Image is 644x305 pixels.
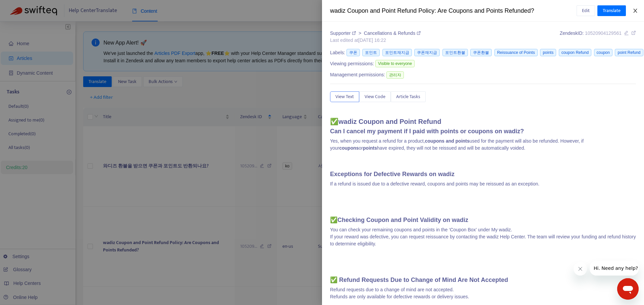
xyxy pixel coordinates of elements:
[330,171,454,177] strong: Exceptions for Defective Rewards on wadiz
[375,60,415,67] span: Visible to everyone
[574,262,587,276] iframe: 메시지 닫기
[362,49,380,56] span: 포인트
[330,71,385,78] span: Management permissions:
[330,118,636,126] h2: ✅
[330,30,357,36] a: Supporter
[590,261,639,276] iframe: 회사에서 보낸 메시지
[470,49,492,56] span: 쿠폰환불
[346,49,360,56] span: 쿠폰
[414,49,440,56] span: 쿠폰재지급
[617,278,639,300] iframe: 메시징 창을 시작하는 버튼
[330,138,636,166] p: Yes, when you request a refund for a product, used for the payment will also be refunded. However...
[585,30,622,36] span: 10520904129561
[330,49,345,56] span: Labels:
[615,49,643,56] span: point Refund
[330,37,421,44] div: Last edited at [DATE] 16:22
[330,180,636,187] p: If a refund is issued due to a defective reward, coupons and points may be reissued as an exception.
[364,30,421,36] a: Cancellations & Refunds
[494,49,538,56] span: Reissuance of Points
[442,49,468,56] span: 포인트환불
[386,71,404,79] span: 관리자
[359,91,391,102] button: View Code
[363,145,377,151] strong: points
[342,217,468,223] strong: hecking Coupon and Point Validity on wadiz
[559,49,591,56] span: coupon Refund
[365,93,385,100] span: View Code
[339,145,359,151] strong: coupons
[597,5,626,16] button: Translate
[330,217,342,223] strong: ✅C
[560,30,636,44] div: Zendesk ID:
[335,93,354,100] span: View Text
[330,6,577,15] div: wadiz Coupon and Point Refund Policy: Are Coupons and Points Refunded?
[633,8,638,13] span: close
[330,60,374,67] span: Viewing permissions:
[391,91,426,102] button: Article Tasks
[425,138,470,144] strong: coupons and points
[603,7,621,14] span: Translate
[330,226,636,247] p: You can check your remaining coupons and points in the ‘Coupon Box’ under My wadiz. If your rewar...
[582,7,590,14] span: Edit
[330,30,421,37] div: >
[594,49,612,56] span: coupon
[631,8,640,14] button: Close
[330,286,636,300] p: Refund requests due to a change of mind are not accepted. Refunds are only available for defectiv...
[330,277,508,283] strong: ✅ Refund Requests Due to Change of Mind Are Not Accepted
[338,118,441,125] strong: wadiz Coupon and Point Refund
[396,93,420,100] span: Article Tasks
[330,91,359,102] button: View Text
[330,128,524,135] strong: Can I cancel my payment if I paid with points or coupons on wadiz?
[540,49,556,56] span: points
[382,49,412,56] span: 포인트재지급
[577,5,595,16] button: Edit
